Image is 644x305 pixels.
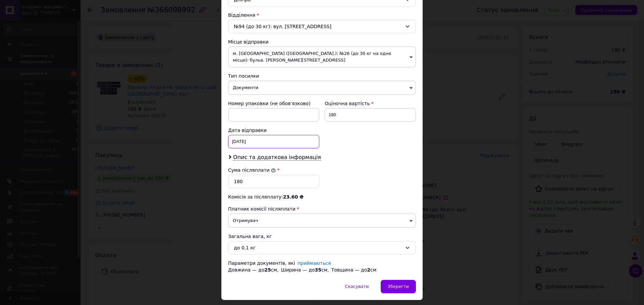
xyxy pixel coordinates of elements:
[228,194,416,200] div: Комісія за післяплату:
[228,127,319,134] div: Дата відправки
[228,100,319,107] div: Номер упаковки (не обов'язково)
[388,284,409,289] span: Зберегти
[228,73,259,79] span: Тип посилки
[233,154,321,161] span: Опис та додаткова інформація
[228,47,416,67] span: м. [GEOGRAPHIC_DATA] ([GEOGRAPHIC_DATA].): №26 (до 30 кг на одне місце): бульв. [PERSON_NAME][STR...
[228,167,276,173] label: Сума післяплати
[228,260,416,273] div: Параметри документів, які Довжина — до см, Ширина — до см, Товщина — до см
[315,267,321,273] span: 35
[325,100,416,107] div: Оціночна вартість
[228,233,416,240] div: Загальна вага, кг
[228,39,269,45] span: Місце відправки
[345,284,369,289] span: Скасувати
[228,81,416,95] span: Документи
[367,267,370,273] span: 2
[228,206,296,212] span: Платник комісії післяплати
[228,12,416,18] div: Відділення
[264,267,271,273] span: 25
[228,214,416,228] span: Отримувач
[234,244,402,251] div: до 0.1 кг
[283,194,304,200] span: 23.60 ₴
[228,20,416,33] div: №94 (до 30 кг): вул. [STREET_ADDRESS]
[298,260,331,266] a: приймаються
